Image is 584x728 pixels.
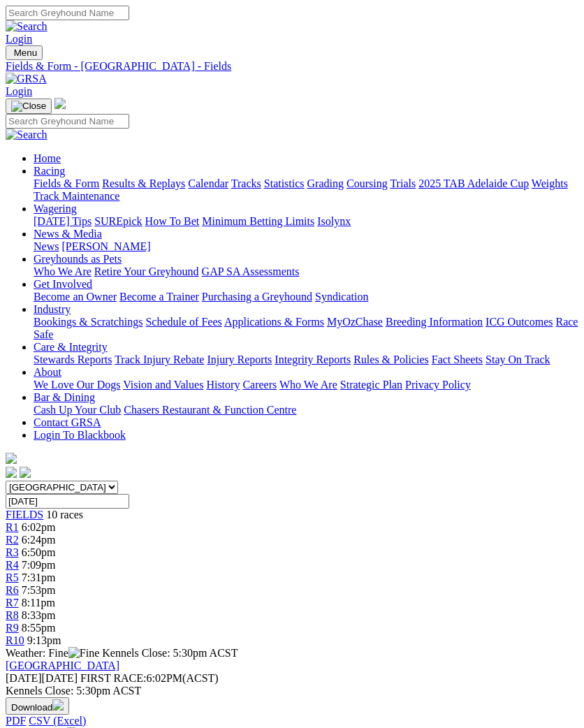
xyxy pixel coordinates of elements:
[27,634,61,646] span: 9:13pm
[34,354,112,365] a: Stewards Reports
[34,379,120,391] a: We Love Our Dogs
[34,391,95,403] a: Bar & Dining
[327,316,383,328] a: MyOzChase
[124,404,296,416] a: Chasers Restaurant & Function Centre
[206,379,240,391] a: History
[315,291,368,303] a: Syndication
[34,379,578,391] div: About
[34,303,71,315] a: Industry
[34,354,578,366] div: Care & Integrity
[353,354,429,365] a: Rules & Policies
[80,672,219,684] span: 6:02PM(ACST)
[34,404,121,416] a: Cash Up Your Club
[34,253,122,265] a: Greyhounds as Pets
[34,366,61,378] a: About
[34,177,578,203] div: Racing
[22,521,56,533] span: 6:02pm
[145,215,200,227] a: How To Bet
[102,647,238,659] span: Kennels Close: 5:30pm ACST
[6,534,19,546] a: R2
[6,45,43,60] button: Toggle navigation
[34,341,108,353] a: Care & Integrity
[22,546,56,558] span: 6:50pm
[29,715,86,727] a: CSV (Excel)
[34,190,119,202] a: Track Maintenance
[340,379,402,391] a: Strategic Plan
[6,647,102,659] span: Weather: Fine
[386,316,483,328] a: Breeding Information
[34,278,92,290] a: Get Involved
[22,559,56,571] span: 7:09pm
[34,165,65,177] a: Racing
[346,177,388,189] a: Coursing
[34,291,578,303] div: Get Involved
[6,467,17,478] img: facebook.svg
[307,177,344,189] a: Grading
[34,152,61,164] a: Home
[6,114,129,129] input: Search
[20,467,31,478] img: twitter.svg
[94,265,199,277] a: Retire Your Greyhound
[486,316,553,328] a: ICG Outcomes
[34,416,101,428] a: Contact GRSA
[264,177,305,189] a: Statistics
[22,534,56,546] span: 6:24pm
[202,265,300,277] a: GAP SA Assessments
[34,177,99,189] a: Fields & Form
[6,546,19,558] a: R3
[6,521,19,533] a: R1
[14,48,37,58] span: Menu
[22,572,56,583] span: 7:31pm
[34,265,578,278] div: Greyhounds as Pets
[418,177,529,189] a: 2025 TAB Adelaide Cup
[22,622,56,634] span: 8:55pm
[123,379,203,391] a: Vision and Values
[6,597,19,609] span: R7
[202,291,312,303] a: Purchasing a Greyhound
[6,453,17,464] img: logo-grsa-white.png
[6,33,32,45] a: Login
[6,129,48,141] img: Search
[34,215,578,228] div: Wagering
[390,177,416,189] a: Trials
[6,660,119,671] a: [GEOGRAPHIC_DATA]
[94,215,142,227] a: SUREpick
[6,697,69,715] button: Download
[6,715,578,727] div: Download
[6,85,32,97] a: Login
[34,316,578,340] a: Race Safe
[6,634,24,646] span: R10
[22,597,55,609] span: 8:11pm
[6,559,19,571] a: R4
[6,494,129,509] input: Select date
[6,20,48,33] img: Search
[6,622,19,634] a: R9
[34,240,59,252] a: News
[34,316,578,341] div: Industry
[102,177,185,189] a: Results & Replays
[115,354,204,365] a: Track Injury Rebate
[188,177,228,189] a: Calendar
[34,240,578,253] div: News & Media
[145,316,221,328] a: Schedule of Fees
[6,572,19,583] span: R5
[34,265,92,277] a: Who We Are
[275,354,351,365] a: Integrity Reports
[68,647,99,660] img: Fine
[202,215,314,227] a: Minimum Betting Limits
[34,215,92,227] a: [DATE] Tips
[22,609,56,621] span: 8:33pm
[242,379,277,391] a: Careers
[34,429,126,441] a: Login To Blackbook
[6,584,19,596] span: R6
[6,6,129,20] input: Search
[52,699,64,711] img: download.svg
[6,609,19,621] a: R8
[207,354,272,365] a: Injury Reports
